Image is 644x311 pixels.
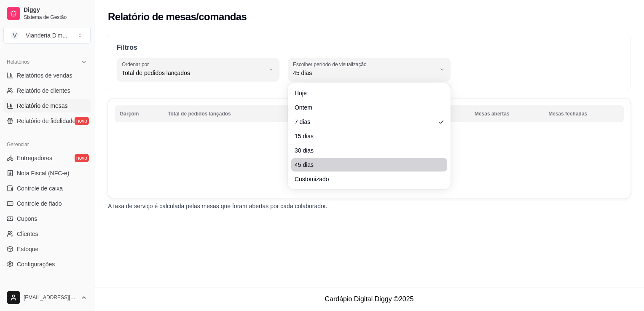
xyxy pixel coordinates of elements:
[295,146,435,155] span: 30 dias
[17,199,62,208] span: Controle de fiado
[3,138,91,151] div: Gerenciar
[295,132,435,140] span: 15 dias
[17,230,38,238] span: Clientes
[24,14,87,21] span: Sistema de Gestão
[17,184,63,193] span: Controle de caixa
[108,202,631,210] p: A taxa de serviço é calculada pelas mesas que foram abertas por cada colaborador.
[117,43,622,53] p: Filtros
[17,117,75,125] span: Relatório de fidelidade
[17,86,70,95] span: Relatório de clientes
[17,71,72,80] span: Relatórios de vendas
[17,154,52,162] span: Entregadores
[17,102,68,110] span: Relatório de mesas
[293,69,435,77] span: 45 dias
[108,99,631,198] td: Carregando...
[295,89,435,97] span: Hoje
[295,103,435,112] span: Ontem
[24,6,87,14] span: Diggy
[24,294,77,301] span: [EMAIL_ADDRESS][DOMAIN_NAME]
[11,31,19,40] span: V
[108,10,247,24] h2: Relatório de mesas/comandas
[7,59,30,65] span: Relatórios
[26,31,67,40] div: Vianderia D'm ...
[293,61,369,68] label: Escolher período de visualização
[17,260,55,268] span: Configurações
[122,61,152,68] label: Ordenar por
[17,169,69,177] span: Nota Fiscal (NFC-e)
[94,287,644,311] footer: Cardápio Digital Diggy © 2025
[17,245,38,253] span: Estoque
[3,27,91,44] button: Select a team
[295,161,435,169] span: 45 dias
[295,175,435,183] span: Customizado
[295,118,435,126] span: 7 dias
[17,214,37,223] span: Cupons
[3,281,91,295] div: Diggy
[122,69,264,77] span: Total de pedidos lançados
